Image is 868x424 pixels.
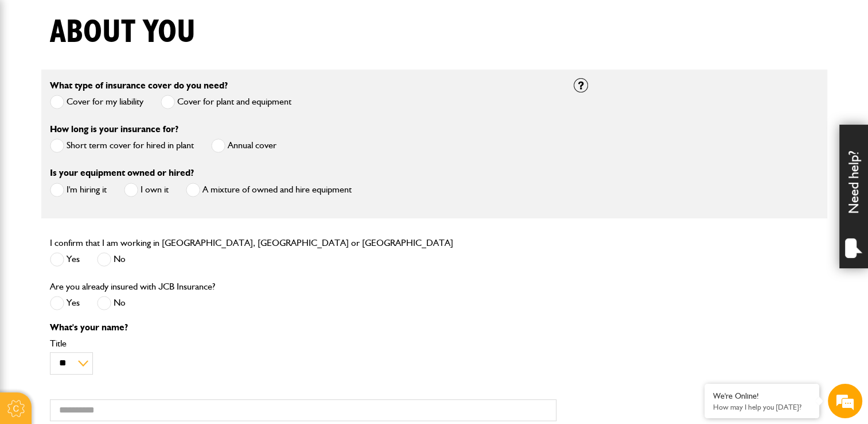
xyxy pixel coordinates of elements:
[211,138,277,153] label: Annual cover
[50,339,556,348] label: Title
[50,138,194,153] label: Short term cover for hired in plant
[50,183,107,197] label: I'm hiring it
[50,252,80,267] label: Yes
[97,296,126,310] label: No
[50,168,194,178] label: Is your equipment owned or hired?
[50,13,196,52] h1: About you
[50,81,228,90] label: What type of insurance cover do you need?
[713,403,811,411] p: How may I help you today?
[50,125,178,134] label: How long is your insurance for?
[713,391,811,401] div: We're Online!
[50,296,80,310] label: Yes
[97,252,126,267] label: No
[50,282,215,291] label: Are you already insured with JCB Insurance?
[124,183,169,197] label: I own it
[50,95,143,109] label: Cover for my liability
[50,238,453,248] label: I confirm that I am working in [GEOGRAPHIC_DATA], [GEOGRAPHIC_DATA] or [GEOGRAPHIC_DATA]
[839,125,868,268] div: Need help?
[186,183,352,197] label: A mixture of owned and hire equipment
[161,95,291,109] label: Cover for plant and equipment
[50,323,556,332] p: What's your name?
